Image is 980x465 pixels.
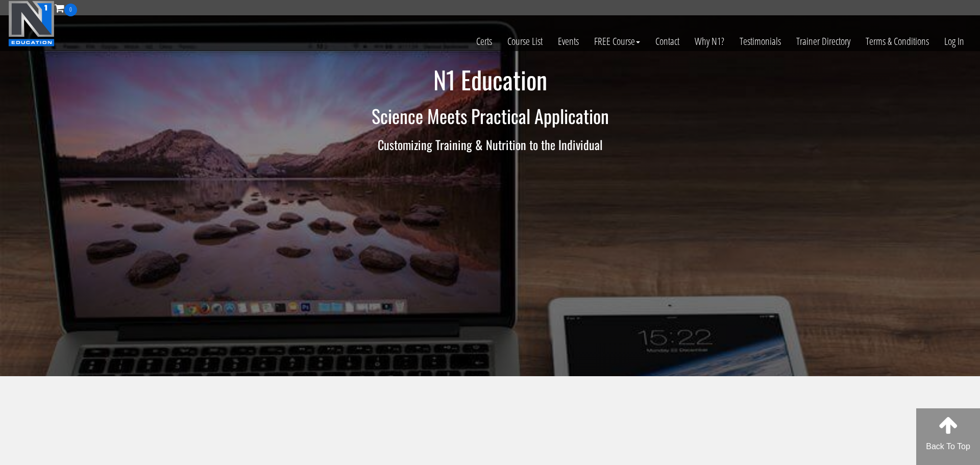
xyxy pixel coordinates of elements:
a: Testimonials [732,16,789,66]
p: Back To Top [916,440,980,453]
a: Terms & Conditions [858,16,937,66]
a: Log In [937,16,972,66]
h3: Customizing Training & Nutrition to the Individual [191,138,789,151]
a: FREE Course [586,16,648,66]
h1: N1 Education [191,66,789,93]
a: Why N1? [687,16,732,66]
h2: Science Meets Practical Application [191,106,789,126]
a: 0 [55,1,77,15]
a: Trainer Directory [789,16,858,66]
span: 0 [64,4,77,16]
img: n1-education [8,1,55,46]
a: Contact [648,16,687,66]
a: Events [550,16,586,66]
a: Course List [500,16,550,66]
a: Certs [469,16,500,66]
